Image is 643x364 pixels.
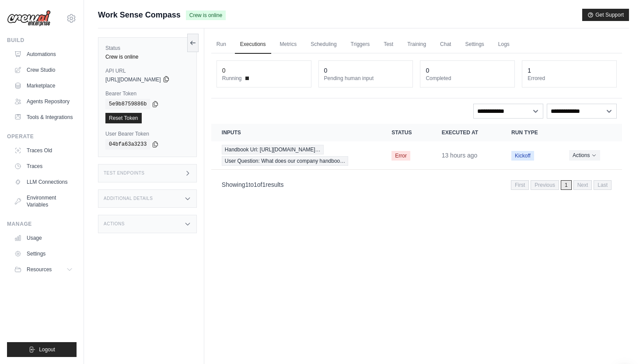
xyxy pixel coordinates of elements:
[10,262,77,276] button: Resources
[105,90,189,97] label: Bearer Token
[582,9,629,21] button: Get Support
[222,66,226,75] div: 0
[10,63,77,77] a: Crew Studio
[211,124,381,141] th: Inputs
[7,133,77,140] div: Operate
[528,66,531,75] div: 1
[105,113,142,123] a: Reset Token
[104,196,153,201] h3: Additional Details
[511,180,529,190] span: First
[211,35,231,54] a: Run
[501,124,559,141] th: Run Type
[211,173,622,196] nav: Pagination
[186,10,226,20] span: Crew is online
[105,99,150,109] code: 5e9b8759886b
[573,180,592,190] span: Next
[222,75,242,82] span: Running
[426,75,509,82] dt: Completed
[7,37,77,44] div: Build
[7,10,51,27] img: Logo
[426,66,429,75] div: 0
[10,191,77,212] a: Environment Variables
[324,75,408,82] dt: Pending human input
[98,9,181,21] span: Work Sense Compass
[39,346,55,353] span: Logout
[211,124,622,196] section: Crew executions table
[10,159,77,173] a: Traces
[7,342,77,357] button: Logout
[27,266,52,273] span: Resources
[235,35,271,54] a: Executions
[511,180,612,190] nav: Pagination
[391,151,410,161] span: Error
[594,180,612,190] span: Last
[222,145,370,166] a: View execution details for Handbook Url
[10,110,77,124] a: Tools & Integrations
[105,53,189,60] div: Crew is online
[245,181,249,188] span: 1
[305,35,342,54] a: Scheduling
[104,171,145,176] h3: Test Endpoints
[104,221,125,227] h3: Actions
[378,35,398,54] a: Test
[10,247,77,261] a: Settings
[460,35,489,54] a: Settings
[105,130,189,137] label: User Bearer Token
[7,220,77,227] div: Manage
[346,35,375,54] a: Triggers
[381,124,431,141] th: Status
[105,139,150,150] code: 04bfa63a3233
[105,76,161,83] span: [URL][DOMAIN_NAME]
[10,94,77,108] a: Agents Repository
[10,231,77,245] a: Usage
[10,79,77,93] a: Marketplace
[599,322,643,364] iframe: Chat Widget
[222,180,284,189] p: Showing to of results
[435,35,456,54] a: Chat
[324,66,328,75] div: 0
[442,152,478,159] time: September 25, 2025 at 01:55 CST
[262,181,266,188] span: 1
[254,181,257,188] span: 1
[493,35,515,54] a: Logs
[511,151,534,161] span: Kickoff
[105,45,189,52] label: Status
[528,75,611,82] dt: Errored
[275,35,302,54] a: Metrics
[10,143,77,157] a: Traces Old
[561,180,572,190] span: 1
[531,180,559,190] span: Previous
[105,67,189,74] label: API URL
[222,156,348,166] span: User Question: What does our company handboo…
[222,145,324,154] span: Handbook Url: [URL][DOMAIN_NAME]…
[402,35,431,54] a: Training
[10,47,77,61] a: Automations
[10,175,77,189] a: LLM Connections
[569,150,600,161] button: Actions for execution
[431,124,501,141] th: Executed at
